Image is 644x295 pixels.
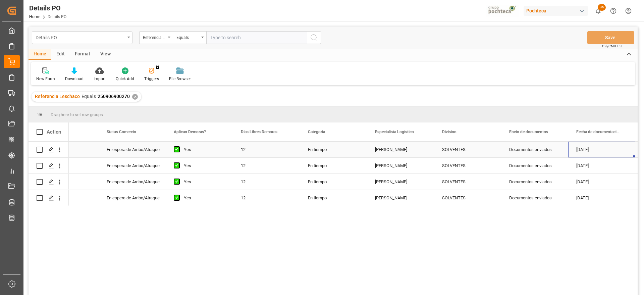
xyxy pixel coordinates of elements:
[568,142,635,157] div: [DATE]
[509,130,548,134] span: Envio de documentos
[206,31,307,44] input: Type to search
[169,76,191,82] div: File Browser
[602,44,622,49] span: Ctrl/CMD + S
[35,94,80,99] span: Referencia Leschaco
[139,31,173,44] button: open menu
[442,174,493,190] div: SOLVENTES
[501,158,568,174] div: Documentos enviados
[29,174,69,190] div: Press SPACE to select this row.
[132,94,138,100] div: ✕
[107,174,158,190] div: En espera de Arribo/Atraque
[308,130,325,134] span: Categoria
[524,6,588,16] div: Pochteca
[29,14,40,19] a: Home
[233,158,300,174] div: 12
[300,174,367,190] div: En tiempo
[233,142,300,157] div: 12
[367,174,434,190] div: [PERSON_NAME]
[174,130,206,134] span: Aplican Demoras?
[442,130,457,134] span: Division
[47,129,61,135] div: Action
[29,3,66,13] div: Details PO
[95,49,116,60] div: View
[98,94,130,99] span: 250906900270
[107,142,158,157] div: En espera de Arribo/Atraque
[524,4,591,17] button: Pochteca
[143,33,166,41] div: Referencia Leschaco
[29,49,51,60] div: Home
[51,112,103,117] span: Drag here to set row groups
[375,130,414,134] span: Especialista Logístico
[233,190,300,206] div: 12
[36,33,125,41] div: Details PO
[367,158,434,174] div: [PERSON_NAME]
[300,190,367,206] div: En tiempo
[442,158,493,174] div: SOLVENTES
[70,49,95,60] div: Format
[107,130,136,134] span: Status Comercio
[241,130,277,134] span: Días Libres Demoras
[501,142,568,157] div: Documentos enviados
[367,190,434,206] div: [PERSON_NAME]
[300,158,367,174] div: En tiempo
[65,76,84,82] div: Download
[184,142,225,157] div: Yes
[233,174,300,190] div: 12
[367,142,434,157] div: [PERSON_NAME]
[598,4,606,11] span: 36
[29,158,69,174] div: Press SPACE to select this row.
[94,76,106,82] div: Import
[29,190,69,206] div: Press SPACE to select this row.
[587,31,634,44] button: Save
[184,158,225,174] div: Yes
[576,130,621,134] span: Fecha de documentación requerida
[184,190,225,206] div: Yes
[501,174,568,190] div: Documentos enviados
[568,190,635,206] div: [DATE]
[82,94,96,99] span: Equals
[568,174,635,190] div: [DATE]
[486,5,519,17] img: pochtecaImg.jpg_1689854062.jpg
[568,158,635,174] div: [DATE]
[591,3,606,18] button: show 36 new notifications
[32,31,132,44] button: open menu
[107,190,158,206] div: En espera de Arribo/Atraque
[173,31,206,44] button: open menu
[501,190,568,206] div: Documentos enviados
[442,190,493,206] div: SOLVENTES
[107,158,158,174] div: En espera de Arribo/Atraque
[300,142,367,157] div: En tiempo
[116,76,134,82] div: Quick Add
[36,76,55,82] div: New Form
[442,142,493,157] div: SOLVENTES
[29,142,69,158] div: Press SPACE to select this row.
[176,33,199,41] div: Equals
[184,174,225,190] div: Yes
[51,49,70,60] div: Edit
[307,31,321,44] button: search button
[606,3,621,18] button: Help Center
